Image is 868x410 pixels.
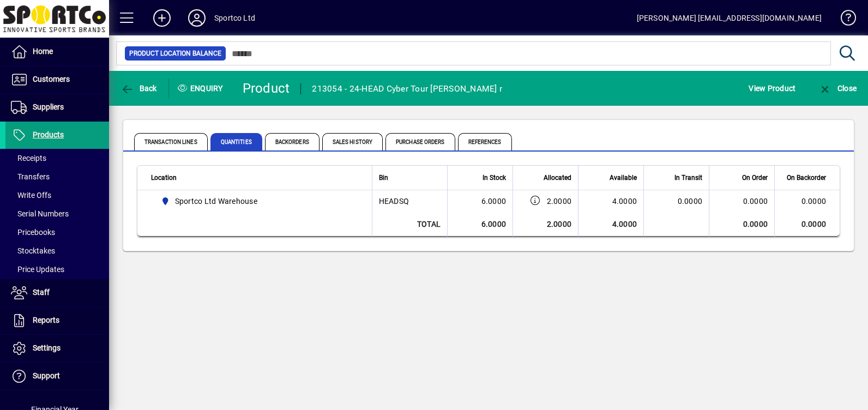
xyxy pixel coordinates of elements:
[5,260,109,279] a: Price Updates
[312,80,502,98] div: 213054 - 24-HEAD Cyber Tour [PERSON_NAME] r
[5,38,109,65] a: Home
[5,94,109,121] a: Suppliers
[5,223,109,242] a: Pricebooks
[513,212,578,237] td: 2.0000
[678,197,703,206] span: 0.0000
[11,209,69,218] span: Serial Numbers
[833,2,854,38] a: Knowledge Base
[33,47,53,56] span: Home
[118,79,160,98] button: Back
[743,196,768,207] span: 0.0000
[774,190,840,212] td: 0.0000
[33,371,60,380] span: Support
[33,130,64,139] span: Products
[11,154,46,162] span: Receipts
[179,8,214,28] button: Profile
[5,307,109,334] a: Reports
[787,172,826,184] span: On Backorder
[578,212,643,237] td: 4.0000
[11,228,55,237] span: Pricebooks
[11,246,55,255] span: Stocktakes
[5,66,109,93] a: Customers
[33,288,50,297] span: Staff
[385,133,455,150] span: Purchase Orders
[5,335,109,362] a: Settings
[5,242,109,260] a: Stocktakes
[447,212,513,237] td: 6.0000
[458,133,512,150] span: References
[5,186,109,204] a: Write Offs
[544,172,571,184] span: Allocated
[120,84,157,93] span: Back
[322,133,383,150] span: Sales History
[214,9,255,27] div: Sportco Ltd
[169,80,234,97] div: Enquiry
[33,316,59,324] span: Reports
[243,80,290,97] div: Product
[637,9,822,27] div: [PERSON_NAME] [EMAIL_ADDRESS][DOMAIN_NAME]
[129,48,221,59] span: Product Location Balance
[742,172,768,184] span: On Order
[33,75,70,83] span: Customers
[372,190,447,212] td: HEADSQ
[547,196,572,207] span: 2.0000
[807,79,868,98] app-page-header-button: Close enquiry
[5,204,109,223] a: Serial Numbers
[578,190,643,212] td: 4.0000
[674,172,702,184] span: In Transit
[774,212,840,237] td: 0.0000
[816,79,859,98] button: Close
[210,133,262,150] span: Quantities
[749,80,795,97] span: View Product
[11,191,51,200] span: Write Offs
[5,167,109,186] a: Transfers
[11,172,50,181] span: Transfers
[151,172,177,184] span: Location
[709,212,774,237] td: 0.0000
[134,133,208,150] span: Transaction Lines
[5,279,109,306] a: Staff
[818,84,857,93] span: Close
[447,190,513,212] td: 6.0000
[5,363,109,390] a: Support
[156,195,360,208] span: Sportco Ltd Warehouse
[109,79,169,98] app-page-header-button: Back
[746,79,798,98] button: View Product
[265,133,320,150] span: Backorders
[372,212,447,237] td: Total
[144,8,179,28] button: Add
[11,265,64,274] span: Price Updates
[483,172,506,184] span: In Stock
[5,149,109,167] a: Receipts
[33,102,64,111] span: Suppliers
[610,172,637,184] span: Available
[175,196,257,207] span: Sportco Ltd Warehouse
[33,343,61,352] span: Settings
[379,172,388,184] span: Bin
